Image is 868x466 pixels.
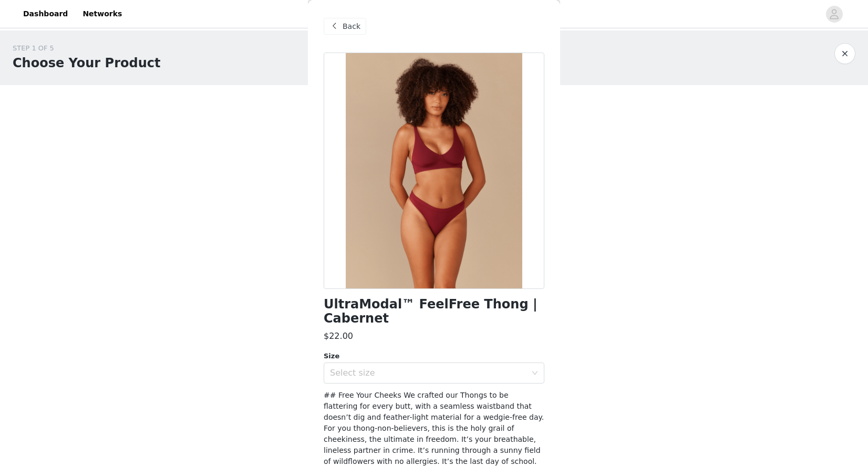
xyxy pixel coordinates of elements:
[324,330,353,343] h3: $22.00
[324,351,544,361] div: Size
[76,2,128,26] a: Networks
[330,368,526,378] div: Select size
[532,370,538,377] i: icon: down
[13,54,160,73] h1: Choose Your Product
[343,21,360,32] span: Back
[829,6,839,23] div: avatar
[17,2,74,26] a: Dashboard
[13,43,160,54] div: STEP 1 OF 5
[324,297,544,326] h1: UltraModal™ FeelFree Thong | Cabernet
